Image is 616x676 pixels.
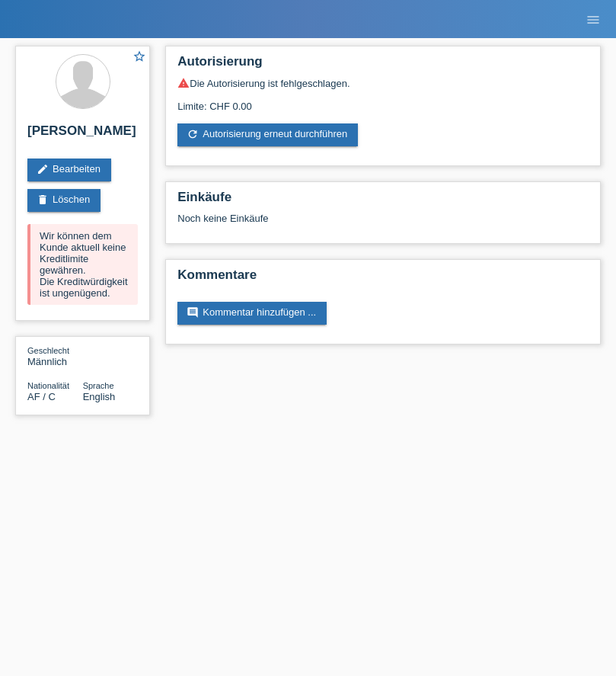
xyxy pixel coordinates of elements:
a: menu [578,14,608,24]
span: Afghanistan / C / 16.09.2016 [27,391,56,402]
i: menu [586,12,601,27]
div: Männlich [27,344,83,367]
a: refreshAutorisierung erneut durchführen [177,123,358,146]
div: Limite: CHF 0.00 [177,89,589,112]
i: warning [177,77,190,89]
a: star_border [132,50,146,66]
div: Die Autorisierung ist fehlgeschlagen. [177,77,589,89]
i: edit [37,163,49,175]
span: Geschlecht [27,346,69,355]
div: Wir können dem Kunde aktuell keine Kreditlimite gewähren. Die Kreditwürdigkeit ist ungenügend. [27,224,138,305]
span: Nationalität [27,381,69,390]
i: refresh [187,128,199,140]
a: deleteLöschen [27,189,101,212]
i: comment [187,306,199,319]
span: Sprache [83,381,114,390]
h2: Kommentare [177,268,589,290]
i: star_border [132,50,146,63]
h2: Einkäufe [177,190,589,213]
a: commentKommentar hinzufügen ... [177,302,327,325]
a: editBearbeiten [27,159,111,181]
h2: [PERSON_NAME] [27,123,138,146]
i: delete [37,194,49,206]
div: Noch keine Einkäufe [177,213,589,235]
span: English [83,391,116,402]
h2: Autorisierung [177,54,589,77]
